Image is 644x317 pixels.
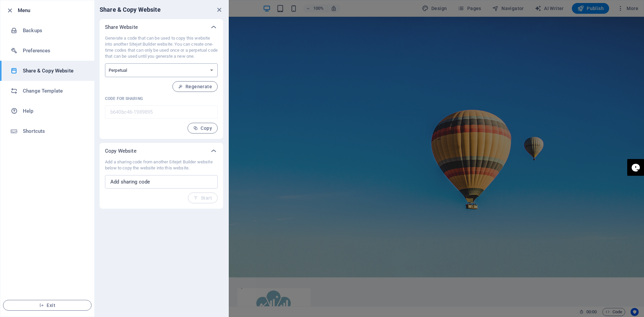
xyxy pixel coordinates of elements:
[105,148,137,154] p: Copy Website
[105,96,218,101] p: Code for sharing
[187,123,218,134] button: Copy
[23,47,85,55] h6: Preferences
[105,175,218,189] input: Add sharing code
[178,84,212,89] span: Regenerate
[9,303,86,308] span: Exit
[23,87,85,95] h6: Change Template
[100,19,223,35] div: Share Website
[100,6,161,14] h6: Share & Copy Website
[172,81,218,92] button: Regenerate
[0,101,94,121] a: Help
[100,143,223,159] div: Copy Website
[18,6,89,14] h6: Menu
[105,35,218,59] p: Generate a code that can be used to copy this website into another Sitejet Builder website. You c...
[193,125,212,131] span: Copy
[23,67,85,75] h6: Share & Copy Website
[23,127,85,135] h6: Shortcuts
[105,159,218,171] p: Add a sharing code from another Sitejet Builder website below to copy the website into this website.
[215,6,223,14] button: close
[105,24,138,31] p: Share Website
[3,300,92,311] button: Exit
[23,27,85,35] h6: Backups
[23,107,85,115] h6: Help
